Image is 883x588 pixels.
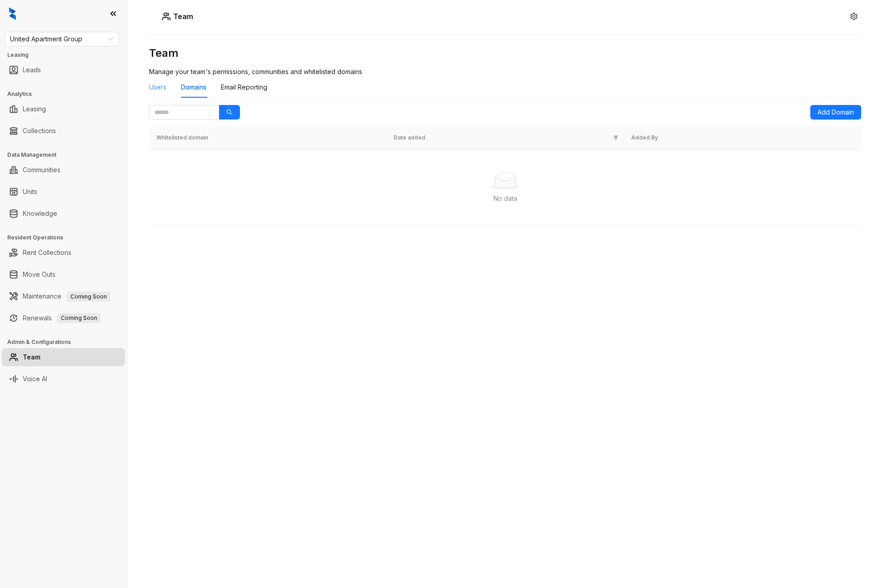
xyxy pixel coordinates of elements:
[221,82,267,92] div: Email Reporting
[162,12,171,21] img: Users
[7,234,127,242] h3: Resident Operations
[23,370,47,388] a: Voice AI
[57,313,101,323] span: Coming Soon
[613,135,619,140] span: filter
[818,107,854,117] span: Add Domain
[850,13,858,20] span: setting
[149,46,861,60] h3: Team
[611,132,620,144] span: filter
[2,61,125,79] li: Leads
[160,194,850,204] div: No data
[23,244,71,262] a: Rent Collections
[2,183,125,201] li: Units
[2,309,125,327] li: Renewals
[2,287,125,305] li: Maintenance
[181,82,206,92] div: Domains
[226,109,233,115] span: search
[9,7,16,20] img: logo
[2,100,125,118] li: Leasing
[149,82,166,92] div: Users
[10,32,113,46] span: United Apartment Group
[23,348,40,366] a: Team
[23,161,60,179] a: Communities
[2,244,125,262] li: Rent Collections
[7,338,127,346] h3: Admin & Configurations
[23,183,37,201] a: Units
[2,265,125,284] li: Move Outs
[23,100,46,118] a: Leasing
[7,151,127,159] h3: Data Management
[810,105,861,120] button: Add Domain
[7,51,127,59] h3: Leasing
[2,122,125,140] li: Collections
[23,204,57,223] a: Knowledge
[23,309,101,327] a: RenewalsComing Soon
[386,126,624,150] th: Date added
[7,90,127,98] h3: Analytics
[171,11,193,22] h5: Team
[23,265,55,284] a: Move Outs
[394,134,609,142] span: Date added
[624,126,861,150] th: Added By
[2,161,125,179] li: Communities
[67,292,110,302] span: Coming Soon
[149,68,362,75] span: Manage your team's permissions, communities and whitelisted domains
[2,370,125,388] li: Voice AI
[2,348,125,366] li: Team
[23,122,56,140] a: Collections
[149,126,386,150] th: Whitelisted domain
[23,61,41,79] a: Leads
[2,204,125,223] li: Knowledge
